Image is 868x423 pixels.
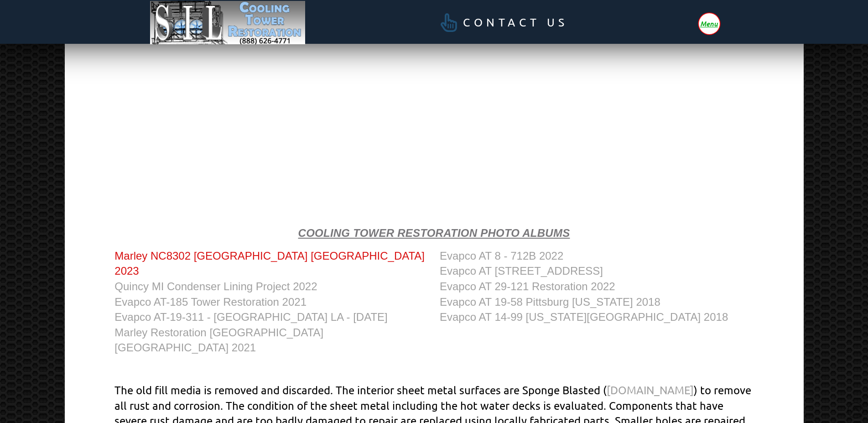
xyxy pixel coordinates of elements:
[298,227,570,239] strong: Cooling Tower Restoration Photo Albums
[114,250,425,277] a: Marley NC8302 [GEOGRAPHIC_DATA] [GEOGRAPHIC_DATA] 2023
[114,280,317,292] a: Quincy MI Condenser Lining Project 2022
[699,13,720,34] div: Toggle Off Canvas Content
[150,1,306,45] img: Image
[847,402,863,418] a: Back to Top
[700,20,718,27] span: Menu
[114,311,387,323] a: Evapco AT-19-311 - [GEOGRAPHIC_DATA] LA - [DATE]
[607,383,694,397] a: [DOMAIN_NAME]
[440,280,615,292] a: Evapco AT 29-121 Restoration 2022
[463,17,568,28] span: Contact Us
[422,7,582,38] a: Contact Us
[114,296,307,308] a: Evapco AT-185 Tower Restoration 2021
[440,265,603,277] a: Evapco AT [STREET_ADDRESS]
[440,311,728,323] a: Evapco AT 14-99 [US_STATE][GEOGRAPHIC_DATA] 2018
[440,250,563,262] a: Evapco AT 8 - 712B 2022
[440,296,660,308] a: Evapco AT 19-58 Pittsburg [US_STATE] 2018
[114,326,323,354] a: Marley Restoration [GEOGRAPHIC_DATA] [GEOGRAPHIC_DATA] 2021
